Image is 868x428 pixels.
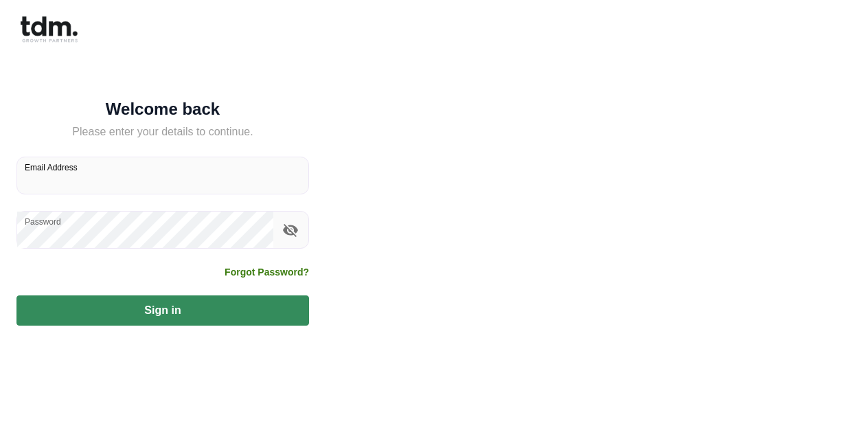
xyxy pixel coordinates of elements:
button: Sign in [16,295,309,326]
label: Email Address [25,161,78,173]
h5: Please enter your details to continue. [16,124,309,140]
button: toggle password visibility [279,218,302,242]
h5: Welcome back [16,102,309,116]
a: Forgot Password? [225,265,309,279]
label: Password [25,216,61,227]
